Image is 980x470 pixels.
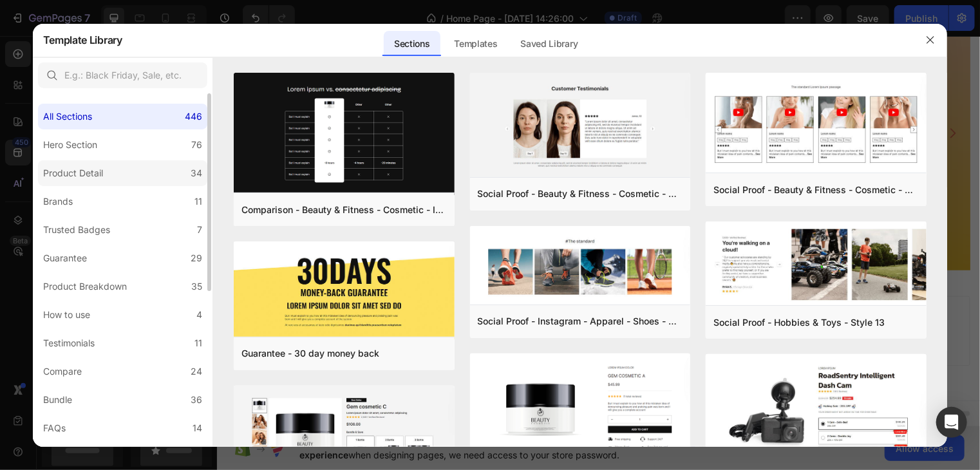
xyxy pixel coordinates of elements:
[194,194,202,209] div: 11
[43,335,95,351] div: Testimonials
[241,346,379,361] div: Guarantee - 30 day money back
[470,226,691,307] img: sp30.png
[706,73,927,176] img: sp8.png
[43,279,127,294] div: Product Breakdown
[43,23,122,57] h2: Template Library
[43,109,92,124] div: All Sections
[38,62,207,88] input: E.g.: Black Friday, Sale, etc.
[349,285,417,298] div: Generate layout
[241,202,447,218] div: Comparison - Beauty & Fitness - Cosmetic - Ingredients - Style 19
[382,220,390,227] button: Dot
[43,194,73,209] div: Brands
[43,250,87,266] div: Guarantee
[193,420,202,436] div: 14
[191,137,202,153] div: 76
[191,392,202,408] div: 36
[196,307,202,323] div: 4
[728,81,762,116] button: Carousel Next Arrow
[444,31,507,57] div: Templates
[234,73,455,196] img: c19.png
[706,221,927,308] img: sp13.png
[478,314,683,329] div: Social Proof - Instagram - Apparel - Shoes - Style 30
[10,81,45,116] button: Carousel Back Arrow
[43,364,82,379] div: Compare
[43,222,110,238] div: Trusted Badges
[234,241,455,339] img: g30.png
[191,250,202,266] div: 29
[185,109,202,124] div: 446
[191,165,202,181] div: 34
[395,220,403,227] button: Dot
[191,279,202,294] div: 35
[191,364,202,379] div: 24
[470,73,691,180] img: sp16.png
[511,31,589,57] div: Saved Library
[43,165,103,181] div: Product Detail
[370,220,377,227] button: Dot
[433,301,529,312] span: then drag & drop elements
[713,315,885,330] div: Social Proof - Hobbies & Toys - Style 13
[43,137,97,153] div: Hero Section
[194,335,202,351] div: 11
[248,285,326,298] div: Choose templates
[356,256,417,270] span: Add section
[241,301,330,312] span: inspired by CRO experts
[478,186,683,202] div: Social Proof - Beauty & Fitness - Cosmetic - Style 16
[443,285,522,298] div: Add blank section
[384,31,440,57] div: Sections
[43,420,66,436] div: FAQs
[347,301,416,312] span: from URL or image
[43,392,72,408] div: Bundle
[713,182,919,198] div: Social Proof - Beauty & Fitness - Cosmetic - Style 8
[936,407,967,438] div: Open Intercom Messenger
[197,222,202,238] div: 7
[43,307,90,323] div: How to use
